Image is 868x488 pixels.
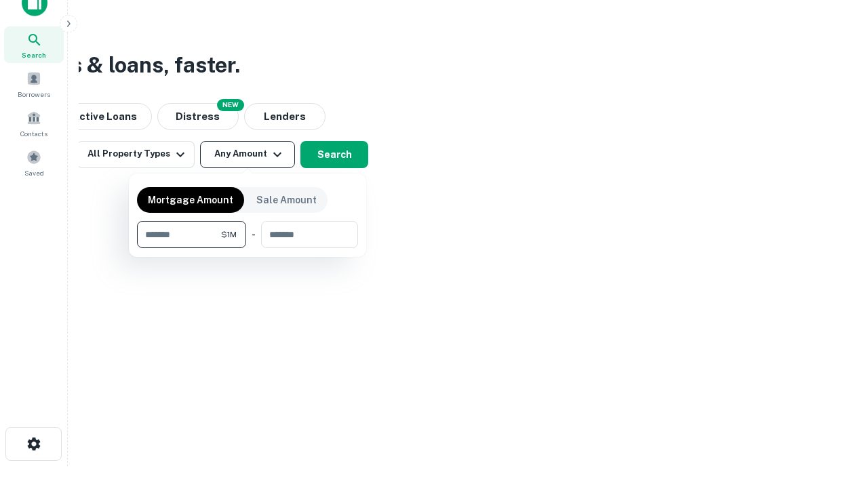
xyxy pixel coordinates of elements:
[221,228,237,241] span: $1M
[256,192,317,207] p: Sale Amount
[252,221,256,248] div: -
[148,192,233,207] p: Mortgage Amount
[800,380,868,445] iframe: Chat Widget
